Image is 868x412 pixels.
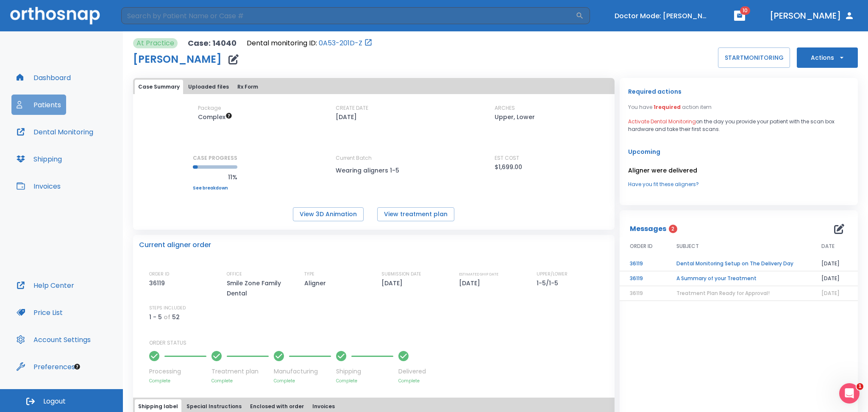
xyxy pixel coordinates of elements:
[274,367,331,376] p: Manufacturing
[630,242,653,250] span: ORDER ID
[139,240,211,250] p: Current aligner order
[293,207,364,221] button: View 3D Animation
[135,80,183,94] button: Case Summary
[459,270,498,278] p: ESTIMATED SHIP DATE
[149,312,162,322] p: 1 - 5
[630,290,643,297] span: 36119
[11,176,66,196] button: Invoices
[336,367,393,376] p: Shipping
[669,225,677,233] span: 2
[11,149,67,169] button: Shipping
[718,47,790,68] button: STARTMONITORING
[149,304,186,312] p: STEPS INCLUDED
[11,95,66,115] button: Patients
[149,339,609,347] p: ORDER STATUS
[381,278,406,288] p: [DATE]
[495,112,535,122] p: Upper, Lower
[857,383,863,390] span: 1
[11,275,79,295] button: Help Center
[193,154,237,162] p: CASE PROGRESS
[628,103,712,111] p: You have action item
[304,270,314,278] p: TYPE
[620,271,666,286] td: 36119
[304,278,329,288] p: Aligner
[628,118,696,125] span: Activate Dental Monitoring
[630,224,666,234] p: Messages
[10,7,100,24] img: Orthosnap
[149,378,206,384] p: Complete
[336,165,412,175] p: Wearing aligners 1-5
[821,290,840,297] span: [DATE]
[666,256,811,271] td: Dental Monitoring Setup on The Delivery Day
[611,9,713,23] button: Doctor Mode: [PERSON_NAME]
[839,383,860,404] iframe: Intercom live chat
[211,378,269,384] p: Complete
[377,207,454,221] button: View treatment plan
[381,270,421,278] p: SUBMISSION DATE
[336,378,393,384] p: Complete
[149,367,206,376] p: Processing
[164,312,170,322] p: of
[676,290,770,297] span: Treatment Plan Ready for Approval!
[227,278,299,298] p: Smile Zone Family Dental
[821,242,835,250] span: DATE
[620,256,666,271] td: 36119
[11,329,96,350] button: Account Settings
[247,38,317,48] p: Dental monitoring ID:
[227,270,242,278] p: OFFICE
[11,122,98,142] button: Dental Monitoring
[43,397,66,406] span: Logout
[797,47,858,68] button: Actions
[198,113,232,121] span: Up to 50 Steps (100 aligners)
[628,165,849,175] p: Aligner were delivered
[666,271,811,286] td: A Summary of your Treatment
[274,378,331,384] p: Complete
[185,80,232,94] button: Uploaded files
[136,38,174,48] p: At Practice
[336,154,412,162] p: Current Batch
[654,103,681,111] span: 1 required
[336,104,368,112] p: CREATE DATE
[149,278,168,288] p: 36119
[495,154,519,162] p: EST COST
[495,162,522,172] p: $1,699.00
[11,302,68,323] button: Price List
[234,80,262,94] button: Rx Form
[811,256,858,271] td: [DATE]
[211,367,269,376] p: Treatment plan
[628,86,682,97] p: Required actions
[133,54,222,64] h1: [PERSON_NAME]
[459,278,483,288] p: [DATE]
[73,363,81,370] div: Tooltip anchor
[188,38,236,48] p: Case: 14040
[398,378,426,384] p: Complete
[628,181,849,188] a: Have you fit these aligners?
[193,186,237,191] a: See breakdown
[135,80,613,94] div: tabs
[628,118,849,133] p: on the day you provide your patient with the scan box hardware and take their first scans.
[537,278,561,288] p: 1-5/1-5
[193,172,237,182] p: 11%
[811,271,858,286] td: [DATE]
[172,312,180,322] p: 52
[11,67,76,88] button: Dashboard
[319,38,362,48] a: 0A53-201D-Z
[398,367,426,376] p: Delivered
[676,242,699,250] span: SUBJECT
[121,7,576,24] input: Search by Patient Name or Case #
[537,270,568,278] p: UPPER/LOWER
[495,104,515,112] p: ARCHES
[247,38,373,48] div: Open patient in dental monitoring portal
[11,356,80,377] button: Preferences
[198,104,221,112] p: Package
[628,147,849,157] p: Upcoming
[766,8,858,23] button: [PERSON_NAME]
